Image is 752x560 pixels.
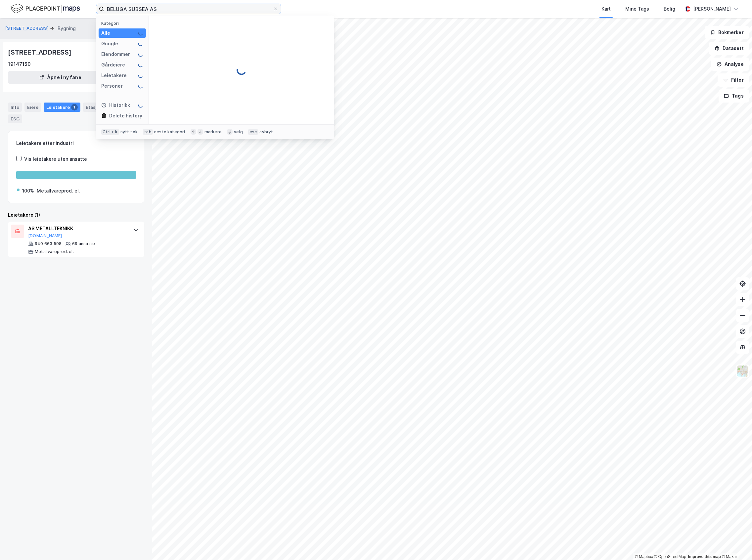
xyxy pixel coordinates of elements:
div: AS METALLTEKNIKK [28,225,127,233]
div: [PERSON_NAME] [693,5,731,13]
div: [STREET_ADDRESS] [8,47,73,58]
a: Improve this map [688,554,721,559]
div: Historikk [101,101,130,109]
a: Mapbox [635,554,653,559]
div: Eiendommer [101,50,130,58]
img: spinner.a6d8c91a73a9ac5275cf975e30b51cfb.svg [236,65,247,75]
div: Info [8,103,22,112]
div: Google [101,40,118,48]
div: ESG [8,114,22,123]
div: Vis leietakere uten ansatte [24,155,87,163]
div: neste kategori [154,129,185,135]
img: spinner.a6d8c91a73a9ac5275cf975e30b51cfb.svg [138,52,143,57]
div: Leietakere (1) [8,211,144,219]
button: Tags [719,89,749,103]
div: Leietakere [101,71,127,79]
button: Åpne i ny fane [8,71,112,84]
div: Alle [101,29,110,37]
div: Bygning [58,24,76,32]
div: Kart [601,5,611,13]
div: Personer [101,82,123,90]
div: Kontrollprogram for chat [719,528,752,560]
img: spinner.a6d8c91a73a9ac5275cf975e30b51cfb.svg [138,62,143,67]
div: Leietakere etter industri [16,139,136,147]
div: Gårdeiere [101,61,125,69]
div: Metallvareprod. el. [37,187,80,195]
div: 940 663 598 [35,241,62,246]
button: Bokmerker [705,26,749,39]
div: avbryt [259,129,273,135]
div: Eiere [24,103,41,112]
button: [DOMAIN_NAME] [28,233,62,238]
img: spinner.a6d8c91a73a9ac5275cf975e30b51cfb.svg [138,83,143,89]
img: Z [736,365,749,377]
img: logo.f888ab2527a4732fd821a326f86c7f29.svg [11,3,80,15]
div: nytt søk [120,129,138,135]
input: Søk på adresse, matrikkel, gårdeiere, leietakere eller personer [104,4,273,14]
button: Analyse [711,58,749,71]
button: Filter [718,73,749,87]
div: Leietakere [44,103,80,112]
div: Etasjer og enheter [86,104,126,110]
img: spinner.a6d8c91a73a9ac5275cf975e30b51cfb.svg [138,73,143,78]
div: tab [143,129,153,135]
div: markere [204,129,222,135]
a: OpenStreetMap [654,554,686,559]
div: Mine Tags [625,5,649,13]
div: Metallvareprod. el. [35,249,74,254]
img: spinner.a6d8c91a73a9ac5275cf975e30b51cfb.svg [138,41,143,46]
div: Ctrl + k [101,129,119,135]
img: spinner.a6d8c91a73a9ac5275cf975e30b51cfb.svg [138,30,143,36]
button: [STREET_ADDRESS] [5,25,50,32]
iframe: Chat Widget [719,528,752,560]
button: Datasett [709,42,749,55]
div: esc [248,129,258,135]
img: spinner.a6d8c91a73a9ac5275cf975e30b51cfb.svg [138,103,143,108]
div: 69 ansatte [72,241,95,246]
div: 1 [71,104,78,110]
div: 19147150 [8,60,31,68]
div: 100% [22,187,34,195]
div: velg [234,129,243,135]
div: Kategori [101,21,146,26]
div: Delete history [109,112,142,120]
div: Bolig [664,5,675,13]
